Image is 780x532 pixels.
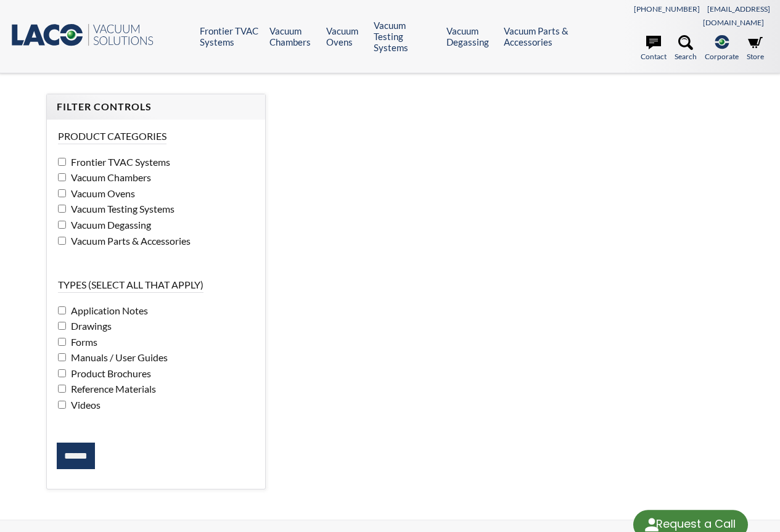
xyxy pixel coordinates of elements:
a: Vacuum Chambers [269,25,317,47]
a: Vacuum Parts & Accessories [504,25,577,47]
a: Search [675,35,697,62]
input: Vacuum Ovens [58,189,66,197]
span: Vacuum Chambers [68,171,151,183]
input: Vacuum Parts & Accessories [58,237,66,245]
span: Vacuum Testing Systems [68,203,174,215]
span: Videos [68,399,101,411]
h4: Filter Controls [57,100,255,113]
span: Manuals / User Guides [68,351,168,363]
a: Store [747,35,764,62]
input: Vacuum Degassing [58,221,66,229]
span: Vacuum Degassing [68,219,151,231]
span: Vacuum Ovens [68,187,135,199]
input: Forms [58,338,66,346]
span: Product Brochures [68,367,151,379]
span: Drawings [68,320,112,332]
span: Forms [68,336,97,348]
span: Reference Materials [68,383,156,395]
a: [EMAIL_ADDRESS][DOMAIN_NAME] [703,4,770,27]
span: Frontier TVAC Systems [68,156,170,168]
legend: Types (select all that apply) [58,278,203,292]
a: Vacuum Ovens [326,25,364,47]
span: Application Notes [68,305,148,316]
input: Drawings [58,322,66,330]
input: Videos [58,401,66,409]
a: [PHONE_NUMBER] [634,4,700,14]
a: Contact [641,35,667,62]
span: Vacuum Parts & Accessories [68,235,191,247]
input: Application Notes [58,306,66,314]
input: Reference Materials [58,385,66,393]
input: Product Brochures [58,369,66,377]
input: Frontier TVAC Systems [58,158,66,166]
a: Vacuum Testing Systems [374,20,437,53]
a: Vacuum Degassing [446,25,495,47]
input: Manuals / User Guides [58,353,66,361]
a: Frontier TVAC Systems [200,25,260,47]
legend: Product Categories [58,129,166,144]
input: Vacuum Testing Systems [58,205,66,213]
input: Vacuum Chambers [58,173,66,181]
span: Corporate [705,51,739,62]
